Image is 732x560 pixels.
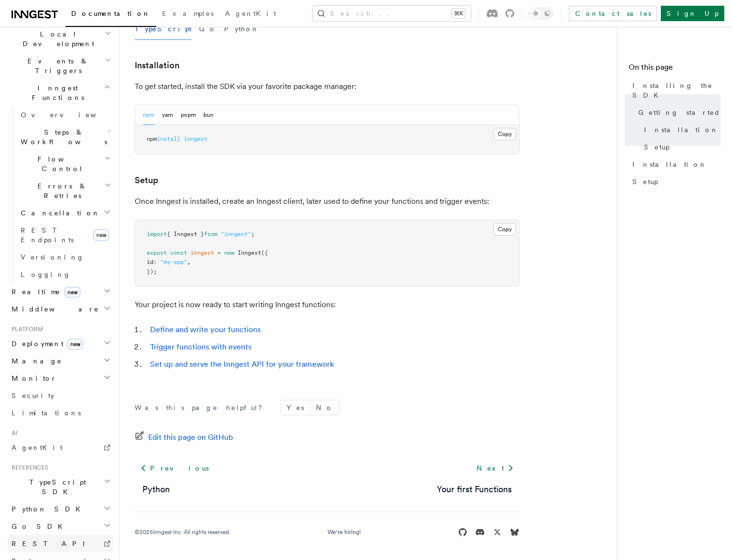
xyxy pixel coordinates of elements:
[8,52,113,79] button: Events & Triggers
[199,18,216,40] button: Go
[530,8,553,19] button: Toggle dark mode
[153,259,157,265] span: :
[634,104,720,121] a: Getting started
[224,18,259,40] button: Python
[8,83,104,102] span: Inngest Functions
[8,429,18,437] span: AI
[632,177,658,187] span: Setup
[629,173,720,190] a: Setup
[569,6,657,21] a: Contact sales
[8,56,105,75] span: Events & Triggers
[17,106,113,124] a: Overview
[142,483,170,496] a: Python
[21,226,74,244] span: REST Endpoints
[8,79,113,106] button: Inngest Functions
[8,500,113,518] button: Python SDK
[17,266,113,283] a: Logging
[8,473,113,500] button: TypeScript SDK
[437,483,512,496] a: Your first Functions
[8,535,113,552] a: REST API
[71,10,151,17] span: Documentation
[452,9,465,18] kbd: ⌘K
[135,80,519,93] p: To get started, install the SDK via your favorite package manager:
[638,108,720,117] span: Getting started
[629,156,720,173] a: Installation
[167,231,204,237] span: { Inngest }
[8,304,99,314] span: Middleware
[8,335,113,352] button: Deploymentnew
[21,111,120,119] span: Overview
[8,373,57,383] span: Monitor
[150,325,261,334] a: Define and write your functions
[640,138,720,156] a: Setup
[281,400,310,415] button: Yes
[629,77,720,104] a: Installing the SDK
[8,106,113,283] div: Inngest Functions
[135,174,158,187] a: Setup
[187,259,190,265] span: ,
[493,223,516,236] button: Copy
[190,249,214,256] span: inngest
[17,154,104,174] span: Flow Control
[160,259,187,265] span: "my-app"
[8,439,113,456] a: AgentKit
[147,249,167,256] span: export
[8,404,113,422] a: Limitations
[93,229,109,241] span: new
[219,3,282,26] a: AgentKit
[8,464,48,472] span: References
[21,271,71,278] span: Logging
[8,518,113,535] button: Go SDK
[17,127,107,147] span: Steps & Workflows
[261,249,268,256] span: ({
[17,204,113,222] button: Cancellation
[8,370,113,387] button: Monitor
[310,400,339,415] button: No
[632,81,720,100] span: Installing the SDK
[8,522,68,531] span: Go SDK
[8,387,113,404] a: Security
[135,18,191,40] button: TypeScript
[157,136,180,142] span: install
[8,287,80,297] span: Realtime
[12,540,93,548] span: REST API
[162,10,214,17] span: Examples
[135,431,233,444] a: Edit this page on GitHub
[629,62,720,77] h4: On this page
[644,142,669,152] span: Setup
[471,460,519,477] a: Next
[328,528,361,536] a: We're hiring!
[64,287,80,298] span: new
[224,249,234,256] span: new
[17,181,104,200] span: Errors & Retries
[632,160,707,169] span: Installation
[135,460,214,477] a: Previous
[8,283,113,300] button: Realtimenew
[251,231,254,237] span: ;
[8,29,105,49] span: Local Development
[184,136,207,142] span: inngest
[493,128,516,140] button: Copy
[147,259,153,265] span: id
[170,249,187,256] span: const
[17,208,100,218] span: Cancellation
[17,249,113,266] a: Versioning
[21,253,84,261] span: Versioning
[661,6,724,21] a: Sign Up
[12,392,54,399] span: Security
[8,339,83,348] span: Deployment
[8,356,62,366] span: Manage
[225,10,276,17] span: AgentKit
[12,409,81,417] span: Limitations
[143,105,154,125] button: npm
[203,105,214,125] button: bun
[150,342,252,351] a: Trigger functions with events
[313,6,471,21] button: Search...⌘K
[17,222,113,249] a: REST Endpointsnew
[217,249,221,256] span: =
[135,528,230,536] div: © 2025 Inngest Inc. All rights reserved.
[17,124,113,150] button: Steps & Workflows
[148,431,233,444] span: Edit this page on GitHub
[156,3,219,26] a: Examples
[12,444,63,451] span: AgentKit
